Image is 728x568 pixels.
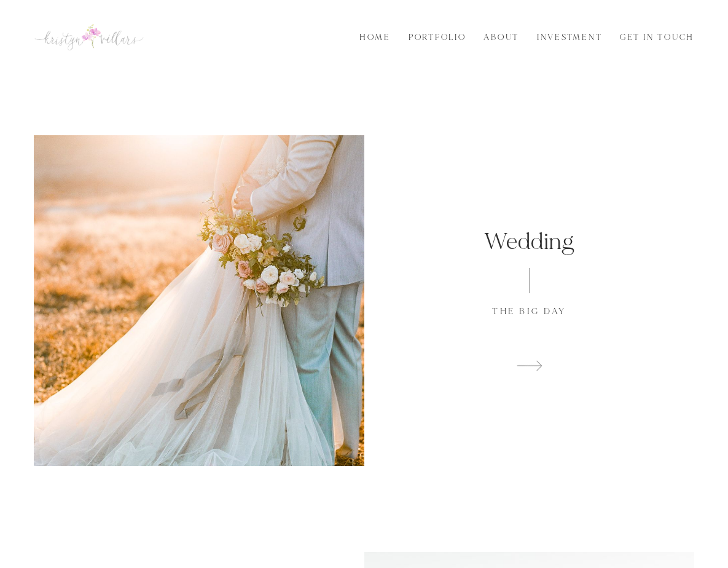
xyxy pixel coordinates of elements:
[34,135,364,466] img: san luis obispo wedding photographer
[614,31,700,44] a: Get in Touch
[478,31,525,44] a: About
[34,135,694,466] a: san luis obispo wedding photographer Wedding The Big Day
[401,306,658,318] p: The Big Day
[34,23,144,51] img: Kristyn Villars | San Luis Obispo Wedding Photographer
[531,31,608,44] a: Investment
[354,31,397,44] a: Home
[401,227,658,256] h1: Wedding
[402,31,472,44] a: Portfolio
